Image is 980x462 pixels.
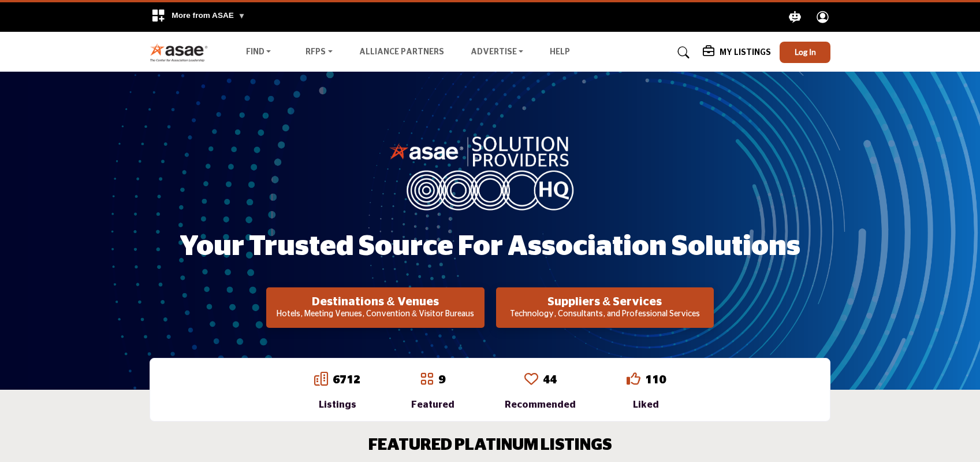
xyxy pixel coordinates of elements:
[270,295,480,309] h2: Destinations & Venues
[524,372,538,388] a: Go to Recommended
[550,48,570,56] a: Help
[172,11,245,20] span: More from ASAE
[500,309,710,320] p: Technology, Consultants, and Professional Services
[368,436,612,456] h2: FEATURED PLATINUM LISTINGS
[297,45,341,61] a: RFPs
[180,229,800,265] h1: Your Trusted Source for Association Solutions
[359,48,444,56] a: Alliance Partners
[627,372,640,386] i: Go to Liked
[795,47,816,57] span: Log In
[238,45,280,61] a: Find
[144,2,253,32] div: More from ASAE
[627,398,666,412] div: Liked
[500,295,710,309] h2: Suppliers & Services
[505,398,576,412] div: Recommended
[780,42,830,63] button: Log In
[463,45,532,61] a: Advertise
[420,372,434,388] a: Go to Featured
[496,287,714,328] button: Suppliers & Services Technology, Consultants, and Professional Services
[438,374,445,386] a: 9
[314,398,360,412] div: Listings
[266,287,484,328] button: Destinations & Venues Hotels, Meeting Venues, Convention & Visitor Bureaus
[389,134,591,210] img: image
[666,43,697,62] a: Search
[333,374,360,386] a: 6712
[411,398,454,412] div: Featured
[270,309,480,320] p: Hotels, Meeting Venues, Convention & Visitor Bureaus
[543,374,557,386] a: 44
[720,47,771,58] h5: My Listings
[645,374,666,386] a: 110
[150,43,214,62] img: Site Logo
[703,46,771,60] div: My Listings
